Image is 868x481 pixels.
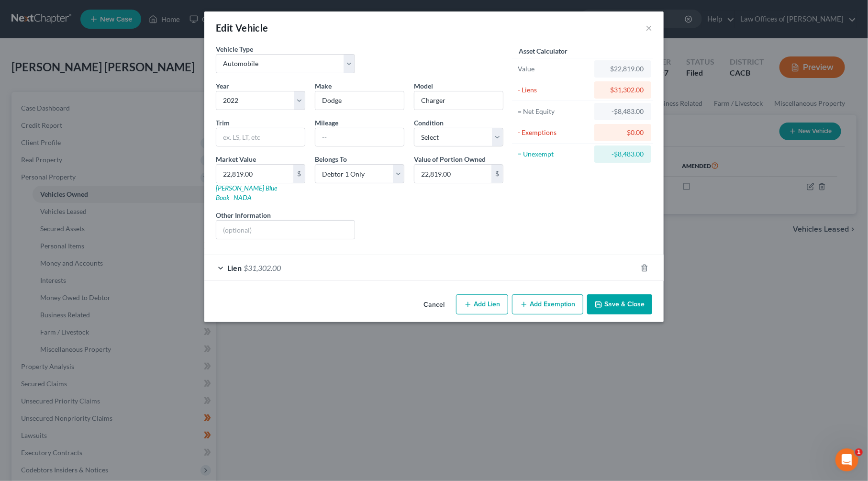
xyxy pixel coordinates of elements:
[414,118,444,128] label: Condition
[602,149,644,159] div: -$8,483.00
[587,294,652,314] button: Save & Close
[315,82,332,90] span: Make
[518,85,590,95] div: - Liens
[414,81,433,91] label: Model
[835,448,858,471] iframe: Intercom live chat
[216,81,229,91] label: Year
[602,85,644,95] div: $31,302.00
[216,221,355,239] input: (optional)
[416,295,452,314] button: Cancel
[414,91,503,110] input: ex. Altima
[518,149,590,159] div: = Unexempt
[216,128,305,146] input: ex. LS, LT, etc
[456,294,508,314] button: Add Lien
[315,91,404,110] input: ex. Nissan
[512,294,583,314] button: Add Exemption
[315,118,338,128] label: Mileage
[216,44,253,54] label: Vehicle Type
[519,46,568,56] label: Asset Calculator
[602,107,644,116] div: -$8,483.00
[227,263,242,272] span: Lien
[216,118,230,128] label: Trim
[855,448,863,456] span: 1
[216,154,256,164] label: Market Value
[491,165,503,183] div: $
[293,165,305,183] div: $
[518,64,590,74] div: Value
[602,128,644,137] div: $0.00
[234,193,252,201] a: NADA
[216,210,271,220] label: Other Information
[315,155,347,163] span: Belongs To
[518,107,590,116] div: = Net Equity
[414,165,491,183] input: 0.00
[518,128,590,137] div: - Exemptions
[414,154,486,164] label: Value of Portion Owned
[244,263,281,272] span: $31,302.00
[216,184,277,201] a: [PERSON_NAME] Blue Book
[602,64,644,74] div: $22,819.00
[216,165,293,183] input: 0.00
[315,128,404,146] input: --
[645,22,652,34] button: ×
[216,21,268,34] div: Edit Vehicle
